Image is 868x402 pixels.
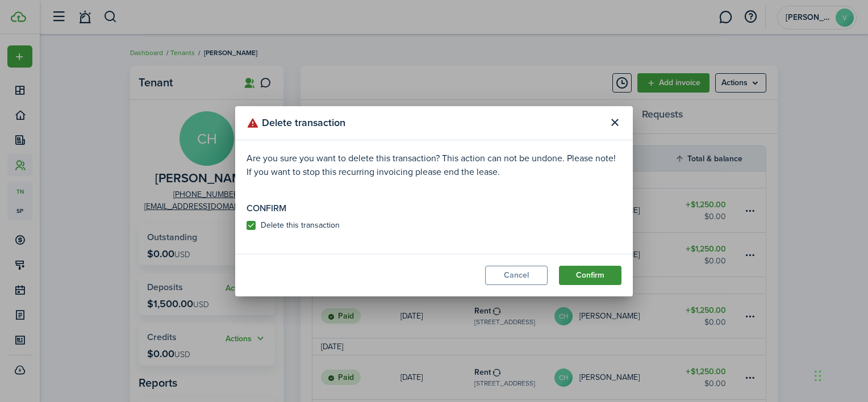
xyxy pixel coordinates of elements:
[247,112,602,134] modal-title: Delete transaction
[247,202,621,215] p: Confirm
[605,113,624,132] button: Close modal
[247,221,340,230] label: Delete this transaction
[485,266,548,285] button: Cancel
[247,152,621,179] p: Are you sure you want to delete this transaction? This action can not be undone. Please note! If ...
[559,266,621,285] button: Confirm
[815,359,821,393] div: Drag
[811,347,868,402] iframe: Chat Widget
